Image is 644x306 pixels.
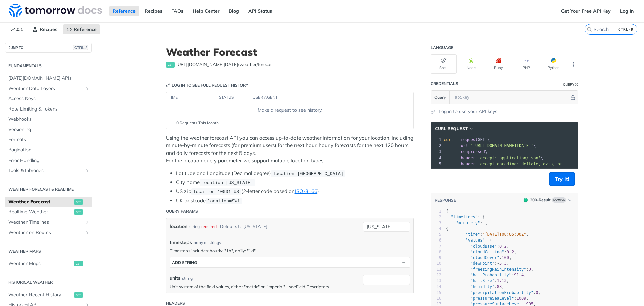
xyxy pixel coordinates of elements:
[570,61,576,67] svg: More ellipsis
[497,284,502,289] span: 88
[499,261,507,266] span: 5.3
[616,6,637,16] a: Log In
[225,6,243,16] a: Blog
[444,137,490,142] span: GET \
[29,24,61,34] a: Recipes
[470,244,497,249] span: "cloudBase"
[5,197,92,207] a: Weather Forecastget
[74,199,83,205] span: get
[446,261,509,266] span: : ,
[478,156,541,160] span: 'accept: application/json'
[446,296,529,301] span: : ,
[435,126,468,132] span: cURL Request
[63,24,100,34] a: Reference
[486,54,512,74] button: Ruby
[470,250,504,254] span: "cloudCeiling"
[189,222,200,231] div: string
[5,73,92,83] a: [DATE][DOMAIN_NAME] APIs
[456,162,475,166] span: --header
[431,237,441,243] div: 6
[5,125,92,135] a: Versioning
[8,157,90,164] span: Error Handling
[536,290,538,295] span: 0
[8,292,72,298] span: Weather Recent History
[431,149,442,155] div: 3
[446,238,492,243] span: : {
[439,108,497,115] a: Log in to use your API keys
[431,209,441,214] div: 1
[482,232,526,237] span: "[DATE]T08:05:00Z"
[85,86,90,91] button: Show subpages for Weather Data Layers
[166,83,170,87] svg: Key
[431,255,441,261] div: 9
[575,83,578,86] i: Information
[170,239,192,246] span: timesteps
[470,261,494,266] span: "dewPoint"
[207,199,240,204] span: location=SW1
[5,156,92,166] a: Error Handling
[170,275,180,282] label: units
[446,284,504,289] span: : ,
[5,207,92,217] a: Realtime Weatherget
[431,261,441,266] div: 10
[446,278,509,283] span: : ,
[176,188,414,195] li: US zip (2-letter code based on )
[431,155,442,161] div: 4
[446,226,448,231] span: {
[5,228,92,238] a: Weather on RoutesShow subpages for Weather on Routes
[444,156,543,160] span: \
[569,94,576,101] button: Hide
[444,137,453,142] span: curl
[456,221,480,225] span: "minutely"
[5,94,92,104] a: Access Keys
[5,217,92,227] a: Weather TimelinesShow subpages for Weather Timelines
[176,61,274,68] span: https://api.tomorrow.io/v4/weather/forecast
[431,272,441,278] div: 12
[5,279,92,286] h2: Historical Weather
[507,250,514,254] span: 0.2
[431,143,442,149] div: 2
[5,186,92,192] h2: Weather Forecast & realtime
[478,162,565,166] span: 'accept-encoding: deflate, gzip, br'
[5,43,92,53] button: JUMP TOCTRL-/
[5,290,92,300] a: Weather Recent Historyget
[431,54,457,74] button: Shell
[446,267,533,272] span: : ,
[499,244,507,249] span: 0.2
[446,209,448,214] span: {
[431,296,441,301] div: 16
[466,232,480,237] span: "time"
[451,91,569,104] input: apikey
[616,26,635,33] kbd: CTRL-K
[5,84,92,94] a: Weather Data LayersShow subpages for Weather Data Layers
[220,222,267,231] div: Defaults to [US_STATE]
[85,168,90,173] button: Show subpages for Tools & Libraries
[5,104,92,114] a: Rate Limiting & Tokens
[8,136,90,143] span: Formats
[470,278,494,283] span: "hailSize"
[189,6,223,16] a: Help Center
[166,134,414,165] p: Using the weather forecast API you can access up-to-date weather information for your location, i...
[434,174,444,184] button: Copy to clipboard
[470,143,533,148] span: '[URL][DOMAIN_NAME][DATE]'
[434,197,457,204] button: RESPONSE
[8,229,83,236] span: Weather on Routes
[166,92,217,103] th: time
[217,92,250,103] th: status
[431,249,441,255] div: 8
[497,278,507,283] span: 1.13
[5,145,92,155] a: Pagination
[8,116,90,123] span: Webhooks
[431,214,441,220] div: 2
[587,27,592,32] svg: Search
[497,261,499,266] span: -
[563,82,578,87] div: QueryInformation
[520,196,575,203] button: 200200-ResultExample
[170,248,410,254] p: Timesteps includes: hourly: "1h", daily: "1d"
[8,260,72,267] span: Weather Maps
[273,171,343,176] span: location=[GEOGRAPHIC_DATA]
[7,24,27,34] span: v4.0.1
[141,6,166,16] a: Recipes
[73,45,88,50] span: CTRL-/
[176,120,219,126] span: 0 Requests This Month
